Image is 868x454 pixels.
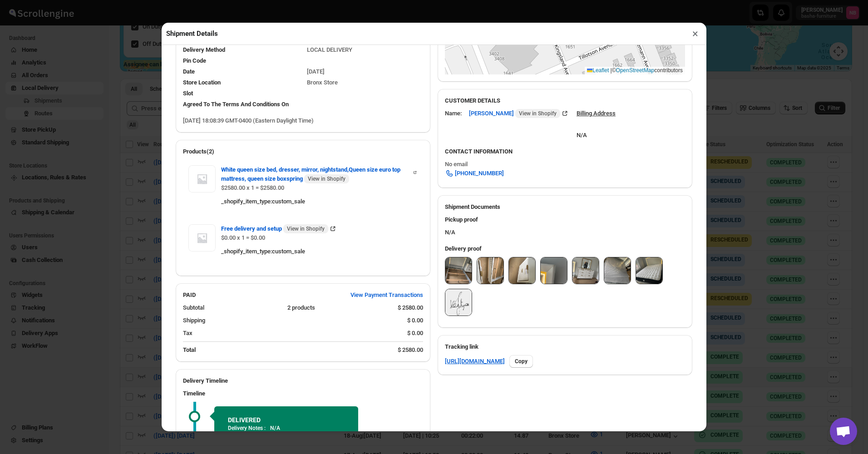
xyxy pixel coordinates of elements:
[830,418,857,445] a: Open chat
[587,67,609,74] a: Leaflet
[183,291,196,300] h2: PAID
[616,67,655,74] a: OpenStreetMap
[307,68,325,75] span: [DATE]
[519,110,557,117] span: View in Shopify
[445,215,685,224] h3: Pickup proof
[221,234,265,241] span: $0.00 x 1 = $0.00
[577,122,616,140] div: N/A
[541,257,567,284] img: vmeh0o2EWRWz58FAmyDYS2w.jpg
[307,46,352,53] span: LOCAL DELIVERY
[509,355,533,368] button: Copy
[350,291,423,300] span: View Payment Transactions
[611,67,612,74] span: |
[604,257,631,284] img: frAQuFdJRBAlru0g2SYZIWK.jpg
[183,90,193,97] span: Slot
[183,79,221,86] span: Store Location
[689,27,702,40] button: ×
[445,161,468,168] span: No email
[228,415,345,424] h2: DELIVERED
[345,288,429,302] button: View Payment Transactions
[445,202,685,212] h2: Shipment Documents
[183,316,400,325] div: Shipping
[469,109,560,118] span: [PERSON_NAME]
[438,212,692,241] div: N/A
[636,257,662,284] img: 6wm0g_DVqXiMqnMuK3NsVrd.jpg
[287,225,325,232] span: View in Shopify
[445,357,505,366] a: [URL][DOMAIN_NAME]
[477,257,503,284] img: jJXBcOieur4CKHSY5dRrH64.jpg
[188,224,216,252] img: Item
[398,303,423,312] div: $ 2580.00
[445,109,462,118] div: Name:
[455,169,504,178] span: [PHONE_NUMBER]
[308,175,345,183] span: View in Shopify
[183,101,289,108] span: Agreed To The Terms And Conditions On
[183,57,206,64] span: Pin Code
[445,96,685,105] h3: CUSTOMER DETAILS
[183,46,225,53] span: Delivery Method
[439,166,509,181] a: [PHONE_NUMBER]
[398,345,423,355] div: $ 2580.00
[307,79,338,86] span: Bronx Store
[445,289,472,316] img: CiMDEFUnGQggtJckdBSErVO.png
[228,424,266,432] p: Delivery Notes :
[221,224,328,233] span: Free delivery and setup
[572,257,599,284] img: nh58Ux02iBRnM0LrICS2Byy.jpg
[166,29,218,38] h2: Shipment Details
[270,424,280,432] p: N/A
[221,184,284,191] span: $2580.00 x 1 = $2580.00
[221,247,418,256] div: _shopify_item_type : custom_sale
[445,244,685,253] h3: Delivery proof
[183,147,423,156] h2: Products(2)
[183,68,195,75] span: Date
[407,316,423,325] div: $ 0.00
[183,346,196,353] b: Total
[188,165,216,192] img: Item
[515,358,528,365] span: Copy
[407,329,423,338] div: $ 0.00
[445,342,685,351] h3: Tracking link
[221,166,418,173] a: White queen size bed, dresser, mirror, nightstand,Queen size euro top mattress, queen size boxspr...
[221,165,412,183] span: White queen size bed, dresser, mirror, nightstand,Queen size euro top mattress, queen size boxspring
[221,225,337,232] a: Free delivery and setup View in Shopify
[577,110,616,117] u: Billing Address
[469,110,569,117] a: [PERSON_NAME] View in Shopify
[183,303,280,312] div: Subtotal
[183,389,423,398] h3: Timeline
[445,147,685,156] h3: CONTACT INFORMATION
[287,303,391,312] div: 2 products
[445,257,472,284] img: Be_bKJx71HD7YqnjownIIFt.jpg
[509,257,535,284] img: 908IpsyFXvhIsmys2I5oAF1.jpg
[183,376,423,385] h2: Delivery Timeline
[183,117,314,124] span: [DATE] 18:08:39 GMT-0400 (Eastern Daylight Time)
[221,197,418,206] div: _shopify_item_type : custom_sale
[183,329,400,338] div: Tax
[585,67,685,74] div: © contributors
